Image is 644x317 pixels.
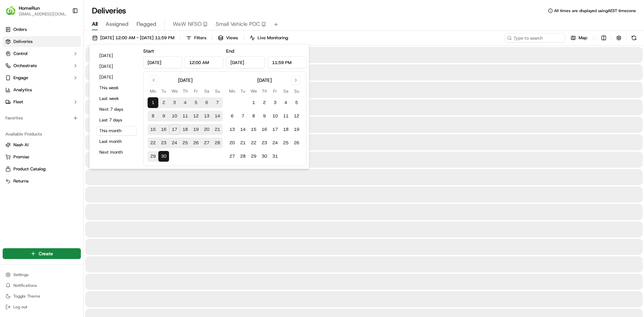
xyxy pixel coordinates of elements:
[194,35,206,41] span: Filters
[212,111,223,121] button: 14
[5,5,16,16] img: HomeRun
[259,97,270,108] button: 2
[169,138,180,148] button: 24
[191,111,201,121] button: 12
[169,124,180,135] button: 17
[96,51,137,60] button: [DATE]
[201,124,212,135] button: 20
[248,111,259,121] button: 8
[106,20,128,28] span: Assigned
[3,176,81,187] button: Returns
[3,60,81,71] button: Orchestrate
[148,138,158,148] button: 22
[3,248,81,259] button: Create
[100,35,174,41] span: [DATE] 12:00 AM - [DATE] 11:59 PM
[248,138,259,148] button: 22
[143,48,154,54] label: Start
[5,178,78,184] a: Returns
[19,11,67,17] button: [EMAIL_ADDRESS][DOMAIN_NAME]
[259,124,270,135] button: 16
[3,36,81,47] a: Deliveries
[13,75,28,81] span: Engage
[280,124,291,135] button: 18
[270,151,280,162] button: 31
[96,72,137,82] button: [DATE]
[180,124,191,135] button: 18
[280,138,291,148] button: 25
[3,3,69,19] button: HomeRunHomeRun[EMAIL_ADDRESS][DOMAIN_NAME]
[248,97,259,108] button: 1
[149,75,158,85] button: Go to previous month
[216,20,260,28] span: Small Vehicle POC
[173,20,202,28] span: WaW NFSO
[5,166,78,172] a: Product Catalog
[148,124,158,135] button: 15
[215,33,241,43] button: Views
[191,88,201,95] th: Friday
[92,5,126,16] h1: Deliveries
[180,97,191,108] button: 4
[212,124,223,135] button: 21
[158,138,169,148] button: 23
[3,292,81,301] button: Toggle Theme
[259,151,270,162] button: 30
[3,164,81,174] button: Product Catalog
[280,97,291,108] button: 4
[201,97,212,108] button: 6
[19,5,40,11] button: HomeRun
[226,35,238,41] span: Views
[158,151,169,162] button: 30
[96,62,137,71] button: [DATE]
[212,97,223,108] button: 7
[191,124,201,135] button: 19
[96,115,137,125] button: Last 7 days
[158,111,169,121] button: 9
[13,51,28,57] span: Control
[169,111,180,121] button: 10
[185,56,224,68] input: Time
[212,88,223,95] th: Sunday
[237,111,248,121] button: 7
[226,56,265,68] input: Date
[5,154,78,160] a: Promise
[201,111,212,121] button: 13
[148,88,158,95] th: Monday
[257,77,272,84] div: [DATE]
[554,8,636,13] span: All times are displayed using AEST timezone
[237,138,248,148] button: 21
[248,151,259,162] button: 29
[268,56,307,68] input: Time
[13,178,29,184] span: Returns
[13,142,29,148] span: Nash AI
[96,94,137,103] button: Last week
[3,129,81,140] div: Available Products
[13,39,33,45] span: Deliveries
[212,138,223,148] button: 28
[291,124,302,135] button: 19
[291,88,302,95] th: Sunday
[13,99,23,105] span: Fleet
[148,111,158,121] button: 8
[96,83,137,93] button: This week
[270,124,280,135] button: 17
[259,88,270,95] th: Thursday
[227,88,237,95] th: Monday
[3,281,81,290] button: Notifications
[291,97,302,108] button: 5
[13,27,27,33] span: Orders
[226,48,234,54] label: End
[258,35,288,41] span: Live Monitoring
[92,20,98,28] span: All
[3,24,81,35] a: Orders
[148,151,158,162] button: 29
[158,88,169,95] th: Tuesday
[13,283,37,288] span: Notifications
[237,88,248,95] th: Tuesday
[280,111,291,121] button: 11
[3,140,81,150] button: Nash AI
[96,126,137,136] button: This month
[291,138,302,148] button: 26
[227,124,237,135] button: 13
[248,124,259,135] button: 15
